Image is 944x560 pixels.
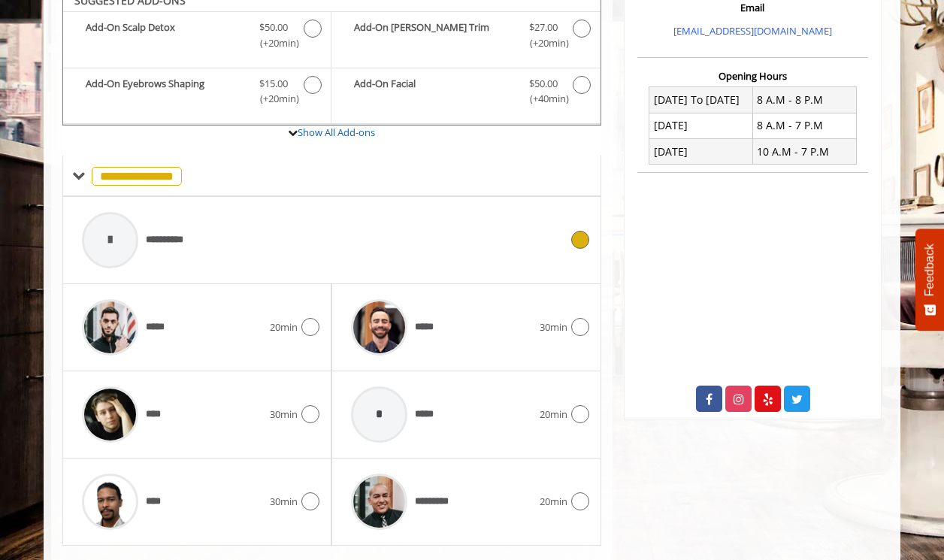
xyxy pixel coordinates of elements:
span: $27.00 [529,20,558,35]
button: Feedback - Show survey [915,229,944,331]
span: 30min [270,407,298,422]
a: [EMAIL_ADDRESS][DOMAIN_NAME] [673,24,832,38]
label: Add-On Facial [339,76,592,111]
td: 8 A.M - 8 P.M [752,87,856,113]
b: Add-On Scalp Detox [86,20,244,51]
span: 20min [270,319,298,335]
span: $15.00 [259,76,288,92]
label: Add-On Scalp Detox [71,20,323,55]
label: Add-On Eyebrows Shaping [71,76,323,111]
b: Add-On Eyebrows Shaping [86,76,244,107]
h3: Opening Hours [637,71,868,81]
td: [DATE] To [DATE] [649,87,753,113]
span: $50.00 [529,76,558,92]
span: Feedback [923,244,936,296]
label: Add-On Beard Trim [339,20,592,55]
td: 8 A.M - 7 P.M [752,113,856,138]
span: 30min [540,319,567,335]
span: 20min [540,407,567,422]
span: 30min [270,494,298,510]
td: [DATE] [649,139,753,165]
span: (+20min ) [252,35,296,51]
a: Show All Add-ons [298,126,375,139]
span: (+40min ) [521,91,565,107]
td: [DATE] [649,113,753,138]
span: (+20min ) [521,35,565,51]
td: 10 A.M - 7 P.M [752,139,856,165]
b: Add-On Facial [354,76,513,107]
span: (+20min ) [252,91,296,107]
span: $50.00 [259,20,288,35]
span: 20min [540,494,567,510]
h3: Email [641,2,864,13]
b: Add-On [PERSON_NAME] Trim [354,20,513,51]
